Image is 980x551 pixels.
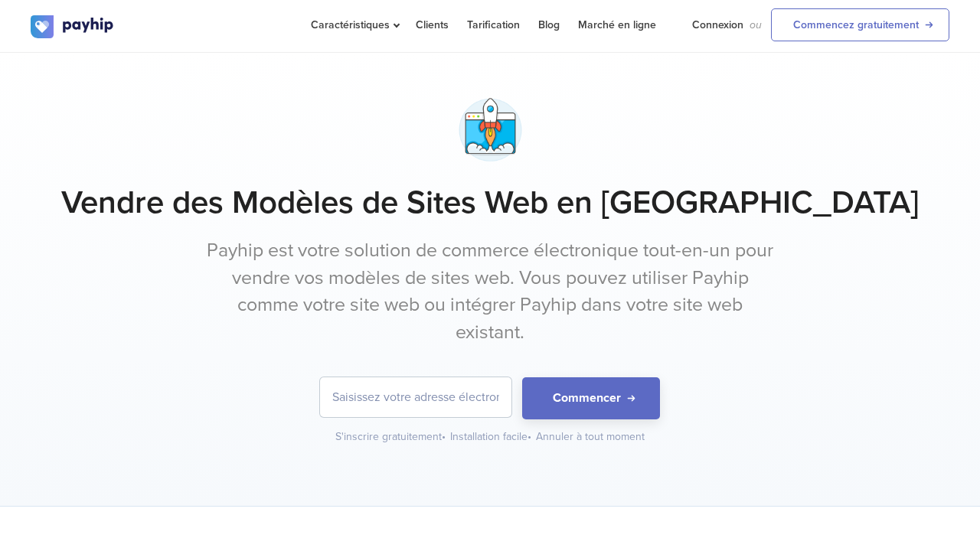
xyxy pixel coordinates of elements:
input: Saisissez votre adresse électronique [320,377,511,417]
div: Installation facile [450,429,533,445]
div: S'inscrire gratuitement [335,429,447,445]
p: Payhip est votre solution de commerce électronique tout-en-un pour vendre vos modèles de sites we... [203,237,777,347]
img: logo.svg [31,15,115,38]
span: • [442,430,446,443]
a: Commencez gratuitement [771,8,949,41]
h1: Vendre des Modèles de Sites Web en [GEOGRAPHIC_DATA] [31,184,949,222]
img: app-launch-meat5lrvmxc07mbv4fvvrf5.png [452,91,529,168]
span: • [528,430,531,443]
button: Commencer [522,377,660,419]
div: Annuler à tout moment [536,429,645,445]
span: Caractéristiques [311,18,397,31]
